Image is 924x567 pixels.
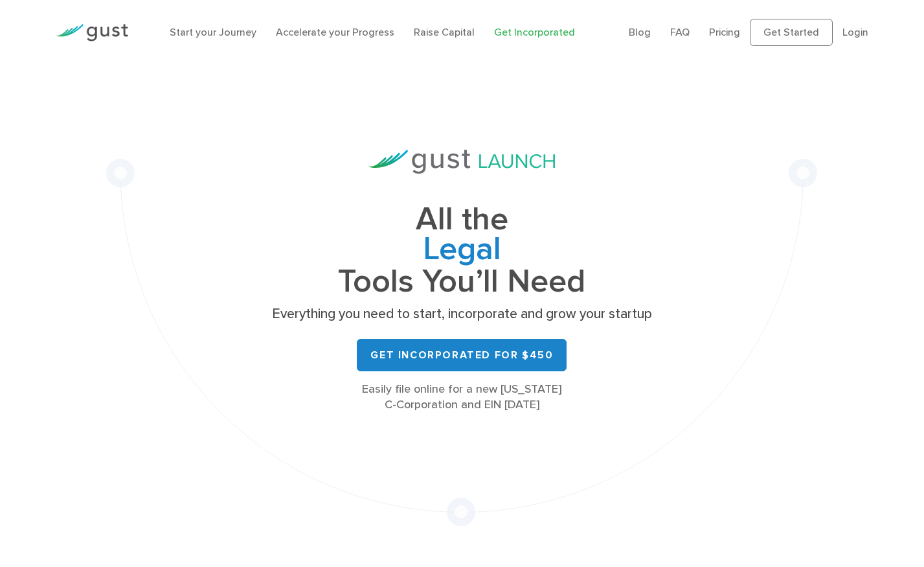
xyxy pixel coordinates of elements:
[368,150,555,174] img: Gust Launch Logo
[494,26,575,38] a: Get Incorporated
[414,26,475,38] a: Raise Capital
[670,26,690,38] a: FAQ
[267,305,656,323] p: Everything you need to start, incorporate and grow your startup
[267,205,656,296] h1: All the Tools You’ll Need
[267,382,656,413] div: Easily file online for a new [US_STATE] C-Corporation and EIN [DATE]
[276,26,394,38] a: Accelerate your Progress
[842,26,868,38] a: Login
[709,26,740,38] a: Pricing
[750,19,833,46] a: Get Started
[357,339,567,371] a: Get Incorporated for $450
[170,26,256,38] a: Start your Journey
[56,24,128,41] img: Gust Logo
[629,26,651,38] a: Blog
[267,235,656,267] span: Legal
